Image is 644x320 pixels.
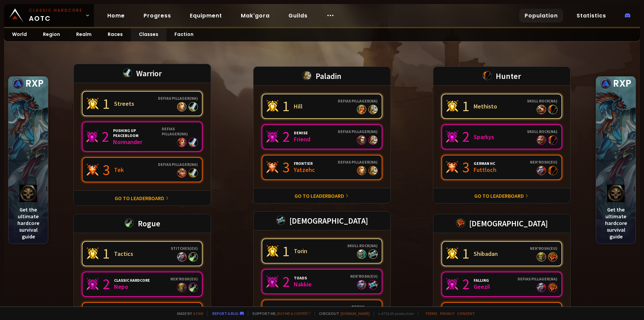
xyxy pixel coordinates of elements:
[441,272,562,297] a: 2FallingGeezilDefias Pillager(NA)
[114,283,150,290] div: Nepo
[82,122,203,152] a: 2Pushing Up PeacebloomNormanderDefias Pillager(NA)
[596,181,636,244] div: Get the ultimate hardcore survival guide
[352,304,378,314] div: Defias Pillager ( NA )
[262,269,382,294] a: 2toadsNakkieNek'Rosh(EU)
[82,241,203,266] a: 1TacticsStitches(EU)
[113,128,158,138] div: Pushing Up Peacebloom
[277,311,311,316] a: Buy me a coffee
[519,9,563,22] a: Population
[35,28,68,41] a: Region
[441,94,562,119] a: 1MethistoSkull Rock(NA)
[441,124,562,149] a: 2SparkysSkull Rock(NA)
[294,166,315,174] div: Yatzehc
[29,7,83,24] span: AOTC
[527,129,557,134] div: Skull Rock ( NA )
[131,28,166,41] a: Classes
[29,7,83,13] small: Classic Hardcore
[171,246,198,251] div: Stitches ( EU )
[315,311,370,316] span: Checkout
[114,278,150,283] div: Classic Hardcore
[530,159,557,165] div: Nek'Rosh ( EU )
[374,311,414,316] span: v. d752d5 - production
[173,311,203,316] span: Made by
[166,28,202,41] a: Faction
[440,311,454,316] a: Privacy
[441,241,562,266] a: 1ShibadanNek'Rosh(EU)
[457,311,475,316] a: Consent
[253,211,391,230] div: [DEMOGRAPHIC_DATA]
[474,278,490,283] div: Falling
[338,129,378,134] div: Defias Pillager ( NA )
[600,78,611,89] img: rxp logo
[212,311,238,316] a: Report a bug
[115,195,164,201] a: Go to leaderboard
[4,4,94,27] a: Classic HardcoreAOTC
[294,275,312,280] div: toads
[73,214,211,233] div: Rogue
[158,162,198,167] div: Defias Pillager ( NA )
[170,276,198,281] div: Nek'Rosh ( EU )
[73,64,211,83] div: Warrior
[8,76,48,244] a: rxp logoRXPlogo hcGet the ultimate hardcore survival guide
[82,157,203,182] a: 3TekDefias Pillager(NA)
[114,100,134,107] div: Streets
[13,78,23,89] img: rxp logo
[474,102,497,110] div: Methisto
[184,9,227,22] a: Equipment
[294,280,312,288] div: Nakkie
[474,166,496,174] div: Futtloch
[253,66,391,86] div: Paladin
[262,124,382,149] a: 2DemiseFriendDefias Pillager(NA)
[8,181,48,244] div: Get the ultimate hardcore survival guide
[283,9,313,22] a: Guilds
[433,214,571,233] div: [DEMOGRAPHIC_DATA]
[262,238,382,264] a: 1TorinSkull Rock(NA)
[347,243,378,248] div: Skull Rock ( NA )
[235,9,275,22] a: Mak'gora
[19,185,37,202] img: logo hc
[294,247,307,255] div: Torin
[527,98,557,103] div: Skull Rock ( NA )
[340,311,370,316] a: [DOMAIN_NAME]
[68,28,100,41] a: Realm
[596,76,636,244] a: rxp logoRXPlogo hcGet the ultimate hardcore survival guide
[474,250,498,258] div: Shibadan
[294,135,310,143] div: Friend
[474,192,524,199] a: Go to leaderboard
[607,185,625,202] img: logo hc
[433,66,571,86] div: Hunter
[113,138,158,146] div: Normander
[350,274,378,279] div: Nek'Rosh ( EU )
[294,192,344,199] a: Go to leaderboard
[158,96,198,101] div: Defias Pillager ( NA )
[82,91,203,116] a: 1StreetsDefias Pillager(NA)
[425,311,437,316] a: Terms
[518,276,557,281] div: Defias Pillager ( NA )
[162,126,198,136] div: Defias Pillager ( NA )
[262,94,382,119] a: 1HillDefias Pillager(NA)
[102,9,130,22] a: Home
[294,130,310,135] div: Demise
[193,311,203,316] a: a fan
[294,102,303,110] div: Hill
[474,283,490,290] div: Geezil
[100,28,131,41] a: Races
[441,155,562,180] a: 3German HCFuttlochNek'Rosh(EU)
[114,250,133,258] div: Tactics
[248,311,311,316] span: Support me,
[114,166,124,174] div: Tek
[4,28,35,41] a: World
[474,133,494,141] div: Sparkys
[262,155,382,180] a: 3FrontierYatzehcDefias Pillager(NA)
[338,98,378,103] div: Defias Pillager ( NA )
[571,9,611,22] a: Statistics
[530,246,557,251] div: Nek'Rosh ( EU )
[294,161,315,166] div: Frontier
[8,77,48,91] div: RXP
[338,159,378,165] div: Defias Pillager ( NA )
[82,272,203,297] a: 2Classic HardcoreNepoNek'Rosh(EU)
[138,9,176,22] a: Progress
[596,77,636,91] div: RXP
[474,161,496,166] div: German HC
